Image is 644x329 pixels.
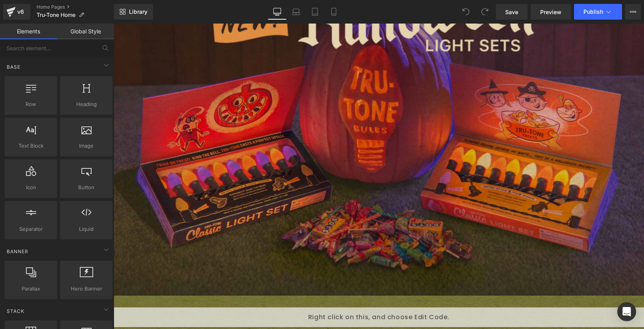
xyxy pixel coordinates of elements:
span: Library [129,8,147,15]
span: Save [505,8,518,16]
a: Preview [531,4,571,20]
button: Redo [477,4,493,20]
a: Tablet [305,4,324,20]
a: Desktop [268,4,287,20]
span: Icon [7,183,55,192]
a: Laptop [287,4,305,20]
span: Base [6,63,21,71]
a: Mobile [324,4,343,20]
div: Open Intercom Messenger [617,302,636,321]
span: Preview [540,8,561,16]
span: Button [63,183,110,192]
span: Hero Banner [63,285,110,293]
span: Banner [6,248,29,255]
a: v6 [3,4,30,20]
div: v6 [16,7,26,17]
a: Home Pages [37,4,114,10]
span: Heading [63,100,110,108]
span: Separator [7,225,55,233]
button: Publish [574,4,622,20]
a: Global Style [57,24,114,39]
button: More [625,4,641,20]
a: New Library [114,4,153,20]
span: Image [63,142,110,150]
span: Parallax [7,285,55,293]
span: Row [7,100,55,108]
span: Text Block [7,142,55,150]
button: Undo [458,4,474,20]
span: Stack [6,307,25,315]
span: Publish [583,9,603,15]
span: Liquid [63,225,110,233]
span: Tru-Tone Home [37,12,75,18]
